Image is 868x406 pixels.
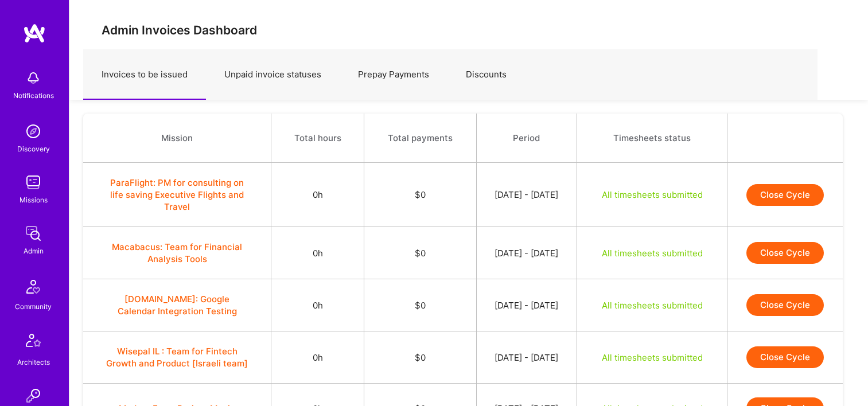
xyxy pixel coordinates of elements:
div: Architects [17,356,50,368]
div: Community [15,300,52,313]
td: $0 [364,227,476,279]
td: [DATE] - [DATE] [476,163,577,227]
a: Prepay Payments [340,50,447,100]
div: All timesheets submitted [591,189,713,201]
img: Architects [20,329,47,356]
h3: Admin Invoices Dashboard [102,23,836,37]
div: Admin [24,245,44,257]
div: All timesheets submitted [591,247,713,259]
img: logo [23,23,46,44]
img: teamwork [22,171,45,194]
button: Close Cycle [746,346,824,368]
td: [DATE] - [DATE] [476,227,577,279]
button: Macabacus: Team for Financial Analysis Tools [106,241,249,265]
div: Discovery [17,143,50,155]
div: Notifications [13,89,54,101]
td: 0h [271,227,364,279]
div: All timesheets submitted [591,299,713,311]
img: bell [22,67,45,89]
td: 0h [271,279,364,331]
td: 0h [271,331,364,384]
img: Community [20,273,47,300]
td: $0 [364,163,476,227]
img: discovery [22,120,45,143]
div: All timesheets submitted [591,352,713,364]
th: Mission [83,114,271,163]
td: $0 [364,331,476,384]
th: Total hours [271,114,364,163]
button: [DOMAIN_NAME]: Google Calendar Integration Testing [106,293,249,317]
td: $0 [364,279,476,331]
td: [DATE] - [DATE] [476,279,577,331]
th: Total payments [364,114,476,163]
th: Timesheets status [577,114,727,163]
a: Discounts [447,50,525,100]
a: Invoices to be issued [83,50,206,100]
td: [DATE] - [DATE] [476,331,577,384]
button: ParaFlight: PM for consulting on life saving Executive Flights and Travel [106,177,249,213]
div: Missions [20,194,48,206]
button: Close Cycle [746,242,824,264]
button: Close Cycle [746,294,824,316]
a: Unpaid invoice statuses [206,50,340,100]
button: Close Cycle [746,184,824,206]
button: Wisepal IL : Team for Fintech Growth and Product [Israeli team] [106,345,249,369]
td: 0h [271,163,364,227]
img: admin teamwork [22,222,45,245]
th: Period [476,114,577,163]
